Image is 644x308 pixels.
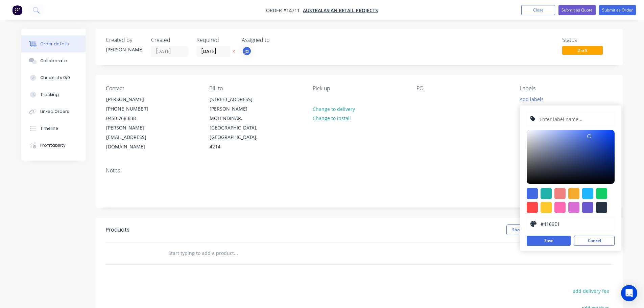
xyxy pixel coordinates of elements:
[596,202,607,213] div: #273444
[40,142,65,148] div: Profitability
[21,69,86,86] button: Checklists 0/0
[21,137,86,154] button: Profitability
[106,226,129,234] div: Products
[106,37,143,43] div: Created by
[516,94,547,103] button: Add labels
[303,7,378,14] a: Australasian Retail Projects
[309,104,358,113] button: Change to delivery
[527,236,571,246] button: Save
[569,286,613,295] button: add delivery fee
[21,35,86,52] button: Order details
[40,125,58,132] div: Timeline
[596,188,607,199] div: #13ce66
[558,5,596,15] button: Submit as Quote
[313,85,405,92] div: Pick up
[204,94,271,152] div: [STREET_ADDRESS][PERSON_NAME]MOLENDINAR, [GEOGRAPHIC_DATA], [GEOGRAPHIC_DATA], 4214
[100,94,168,152] div: [PERSON_NAME][PHONE_NUMBER]0450 768 638[PERSON_NAME][EMAIL_ADDRESS][DOMAIN_NAME]
[568,188,579,199] div: #f6ab2f
[40,109,69,115] div: Linked Orders
[266,7,303,14] span: Order #14711 -
[106,46,143,53] div: [PERSON_NAME]
[562,46,603,54] span: Draft
[210,95,266,114] div: [STREET_ADDRESS][PERSON_NAME]
[168,246,303,260] input: Start typing to add a product...
[40,58,67,64] div: Collaborate
[21,120,86,137] button: Timeline
[582,188,593,199] div: #1fb6ff
[40,92,58,98] div: Tracking
[562,37,613,43] div: Status
[621,285,637,301] div: Open Intercom Messenger
[209,85,302,92] div: Bill to
[527,188,538,199] div: #4169e1
[106,123,162,151] div: [PERSON_NAME][EMAIL_ADDRESS][DOMAIN_NAME]
[40,75,70,81] div: Checklists 0/0
[151,37,188,43] div: Created
[527,202,538,213] div: #ff4949
[106,114,162,123] div: 0450 768 638
[196,37,234,43] div: Required
[521,5,555,15] button: Close
[554,188,566,199] div: #f08080
[309,114,354,123] button: Change to install
[21,103,86,120] button: Linked Orders
[554,202,566,213] div: #ff69b4
[574,236,615,246] button: Cancel
[539,113,611,125] input: Enter label name...
[506,224,559,235] button: Show / Hide columns
[541,188,552,199] div: #20b2aa
[40,41,69,47] div: Order details
[106,167,613,174] div: Notes
[242,46,252,56] button: ja
[106,95,162,104] div: [PERSON_NAME]
[21,86,86,103] button: Tracking
[599,5,636,15] button: Submit as Order
[106,85,198,92] div: Contact
[106,104,162,114] div: [PHONE_NUMBER]
[12,5,22,15] img: Factory
[520,85,613,92] div: Labels
[582,202,593,213] div: #6a5acd
[21,52,86,69] button: Collaborate
[210,114,266,151] div: MOLENDINAR, [GEOGRAPHIC_DATA], [GEOGRAPHIC_DATA], 4214
[541,202,552,213] div: #ffc82c
[242,37,309,43] div: Assigned to
[416,85,509,92] div: PO
[568,202,579,213] div: #da70d6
